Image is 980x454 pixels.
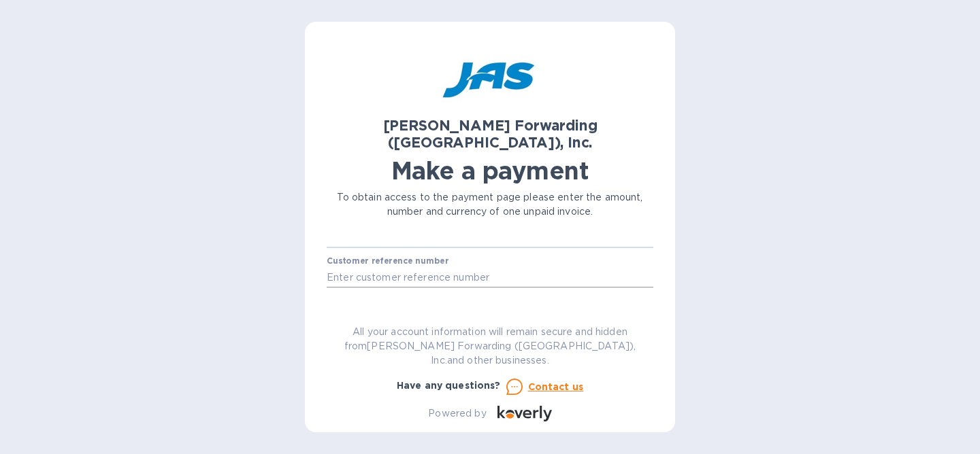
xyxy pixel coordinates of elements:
p: To obtain access to the payment page please enter the amount, number and currency of one unpaid i... [327,190,653,219]
p: All your account information will remain secure and hidden from [PERSON_NAME] Forwarding ([GEOGRA... [327,325,653,368]
p: Powered by [428,406,486,421]
b: [PERSON_NAME] Forwarding ([GEOGRAPHIC_DATA]), Inc. [383,117,598,151]
label: Customer reference number [327,258,448,266]
b: Have any questions? [397,380,501,391]
input: Enter customer reference number [327,267,653,287]
u: Contact us [528,381,584,392]
h1: Make a payment [327,156,653,185]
